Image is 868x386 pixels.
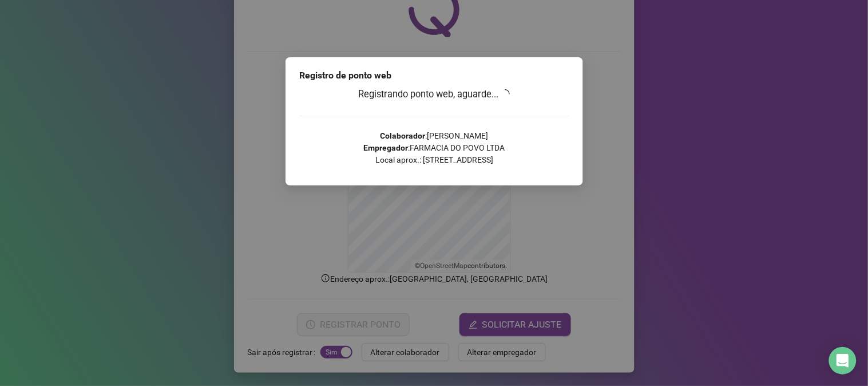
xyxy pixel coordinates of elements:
p: : [PERSON_NAME] : FARMACIA DO POVO LTDA Local aprox.: [STREET_ADDRESS] [299,130,569,166]
span: loading [501,89,510,99]
strong: Colaborador [380,131,425,140]
h3: Registrando ponto web, aguarde... [299,87,569,102]
div: Open Intercom Messenger [829,347,857,375]
div: Registro de ponto web [299,69,569,82]
strong: Empregador [363,143,408,152]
